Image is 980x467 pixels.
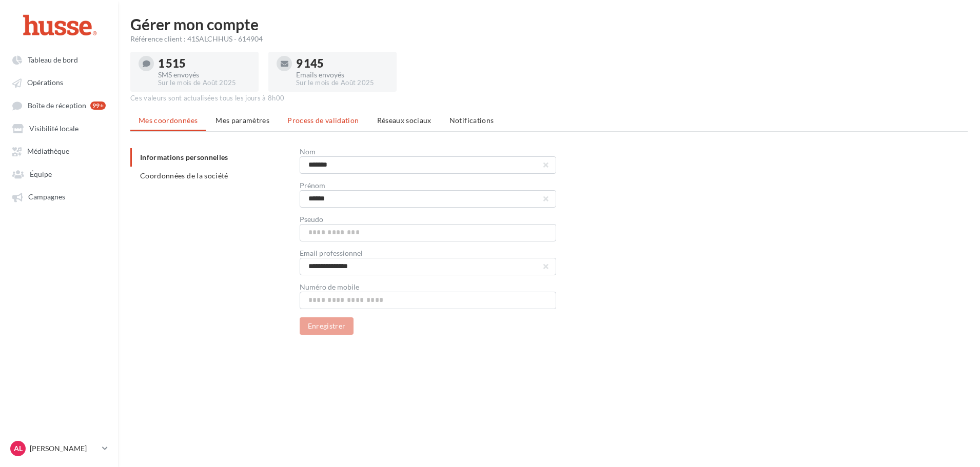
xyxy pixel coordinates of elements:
span: Opérations [27,78,63,87]
span: Campagnes [28,193,65,201]
div: Ces valeurs sont actualisées tous les jours à 8h00 [130,94,968,103]
div: Emails envoyés [296,71,388,78]
h1: Gérer mon compte [130,16,968,32]
div: Nom [300,148,556,155]
a: Médiathèque [6,141,112,160]
div: 9 145 [296,58,388,69]
div: Sur le mois de Août 2025 [296,78,388,88]
div: Pseudo [300,216,556,223]
div: SMS envoyés [158,71,250,78]
span: Notifications [449,116,494,125]
span: Visibilité locale [29,124,79,133]
span: Process de validation [287,116,359,125]
span: Équipe [30,170,52,178]
a: Tableau de bord [6,50,112,69]
div: Référence client : 41SALCHHUS - 614904 [130,34,968,44]
button: Enregistrer [300,317,354,335]
span: AL [14,443,23,454]
div: 1 515 [158,58,250,69]
div: 99+ [90,101,106,110]
span: Boîte de réception [28,101,86,110]
div: Sur le mois de Août 2025 [158,78,250,88]
a: Boîte de réception 99+ [6,96,112,115]
a: Équipe [6,165,112,183]
span: Coordonnées de la société [140,171,228,180]
a: AL [PERSON_NAME] [8,439,110,458]
a: Opérations [6,73,112,91]
span: Réseaux sociaux [377,116,432,125]
p: [PERSON_NAME] [30,443,98,454]
span: Tableau de bord [28,55,78,64]
div: Prénom [300,182,556,189]
a: Campagnes [6,187,112,206]
div: Email professionnel [300,250,556,257]
a: Visibilité locale [6,119,112,137]
span: Médiathèque [27,147,69,156]
div: Numéro de mobile [300,283,556,291]
span: Mes paramètres [215,116,269,125]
